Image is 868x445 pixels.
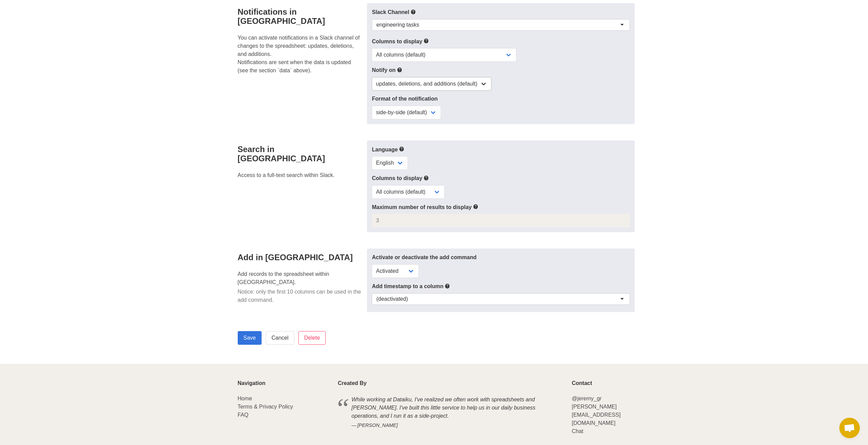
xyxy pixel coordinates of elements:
[238,331,262,345] input: Save
[372,145,630,154] label: Language
[238,380,330,386] p: Navigation
[238,404,293,410] a: Terms & Privacy Policy
[238,412,249,418] a: FAQ
[572,380,630,386] p: Contact
[238,396,252,401] a: Home
[572,428,583,434] a: Chat
[238,34,363,75] p: You can activate notifications in a Slack channel of changes to the spreadsheet: updates, deletio...
[238,171,363,179] p: Access to a full-text search within Slack.
[372,95,630,103] label: Format of the notification
[298,331,326,345] input: Delete
[266,331,294,345] a: Cancel
[372,8,630,16] label: Slack Channel
[238,253,363,262] h4: Add in [GEOGRAPHIC_DATA]
[372,203,630,211] label: Maximum number of results to display
[376,21,419,28] div: engineering tasks
[238,7,363,26] h4: Notifications in [GEOGRAPHIC_DATA]
[238,288,363,304] p: Notice: only the first 10 columns can be used in the add command.
[352,422,550,429] cite: [PERSON_NAME]
[338,380,564,386] p: Created By
[372,37,630,46] label: Columns to display
[372,282,630,291] label: Add timestamp to a column
[238,145,363,163] h4: Search in [GEOGRAPHIC_DATA]
[572,396,601,401] a: @jeremy_gr
[372,66,630,74] label: Notify on
[572,404,620,426] a: [PERSON_NAME][EMAIL_ADDRESS][DOMAIN_NAME]
[238,270,363,286] p: Add records to the spreadsheet within [GEOGRAPHIC_DATA].
[372,253,630,262] label: Activate or deactivate the add command
[338,395,564,430] blockquote: While working at Dataiku, I've realized we often work with spreadsheets and [PERSON_NAME]. I've b...
[372,174,630,182] label: Columns to display
[839,418,860,438] div: Open chat
[376,296,408,302] div: (deactivated)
